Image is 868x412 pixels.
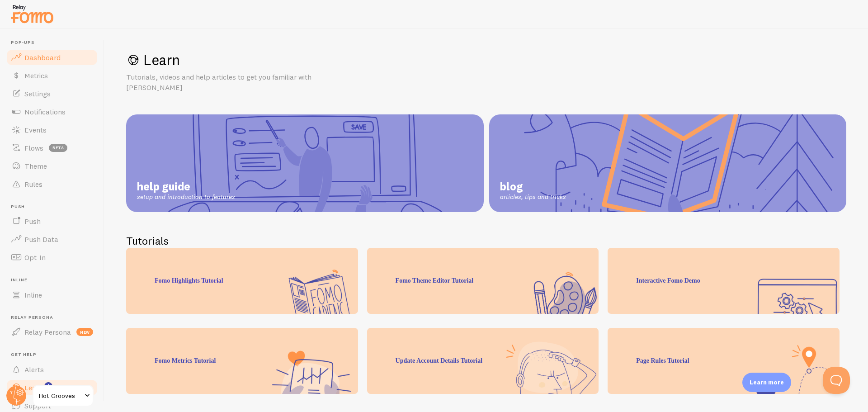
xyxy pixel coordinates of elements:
[489,114,847,212] a: blog articles, tips and tricks
[24,217,41,226] span: Push
[137,180,235,193] span: help guide
[5,379,99,397] a: Learn
[5,230,99,248] a: Push Data
[5,121,99,139] a: Events
[9,2,55,25] img: fomo-relay-logo-orange.svg
[24,365,44,374] span: Alerts
[5,85,99,103] a: Settings
[823,367,850,394] iframe: Help Scout Beacon - Open
[24,125,47,134] span: Events
[5,360,99,379] a: Alerts
[5,212,99,230] a: Push
[11,352,99,358] span: Get Help
[742,373,791,392] div: Learn more
[39,390,82,401] span: Hot Grooves
[24,89,51,98] span: Settings
[24,290,42,299] span: Inline
[33,385,94,407] a: Hot Grooves
[126,328,358,394] div: Fomo Metrics Tutorial
[5,286,99,304] a: Inline
[126,72,343,93] p: Tutorials, videos and help articles to get you familiar with [PERSON_NAME]
[24,107,66,116] span: Notifications
[49,144,67,152] span: beta
[44,382,52,390] svg: <p>Watch New Feature Tutorials!</p>
[608,248,840,314] div: Interactive Fomo Demo
[750,378,784,387] p: Learn more
[5,66,99,85] a: Metrics
[367,328,599,394] div: Update Account Details Tutorial
[24,327,71,336] span: Relay Persona
[76,328,93,336] span: new
[367,248,599,314] div: Fomo Theme Editor Tutorial
[500,180,566,193] span: blog
[126,248,358,314] div: Fomo Highlights Tutorial
[137,193,235,201] span: setup and introduction to features
[5,323,99,341] a: Relay Persona new
[24,253,46,262] span: Opt-In
[11,315,99,321] span: Relay Persona
[5,48,99,66] a: Dashboard
[5,157,99,175] a: Theme
[5,175,99,193] a: Rules
[126,51,846,69] h1: Learn
[24,235,58,244] span: Push Data
[608,328,840,394] div: Page Rules Tutorial
[24,180,42,189] span: Rules
[5,248,99,266] a: Opt-In
[500,193,566,201] span: articles, tips and tricks
[11,40,99,46] span: Pop-ups
[126,114,484,212] a: help guide setup and introduction to features
[11,277,99,283] span: Inline
[24,161,47,170] span: Theme
[5,139,99,157] a: Flows beta
[11,204,99,210] span: Push
[126,234,846,248] h2: Tutorials
[5,103,99,121] a: Notifications
[24,383,43,392] span: Learn
[24,53,61,62] span: Dashboard
[24,143,43,152] span: Flows
[24,71,48,80] span: Metrics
